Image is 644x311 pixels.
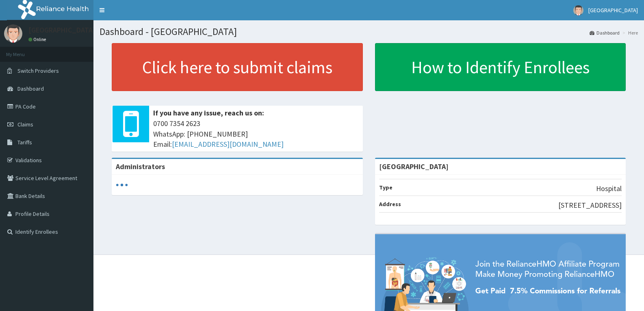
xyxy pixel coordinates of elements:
p: Hospital [596,183,622,194]
p: [STREET_ADDRESS] [558,200,622,211]
a: Click here to submit claims [112,43,363,91]
b: Administrators [116,162,165,171]
img: User Image [4,24,22,43]
b: If you have any issue, reach us on: [153,108,264,117]
a: How to Identify Enrollees [375,43,626,91]
span: Dashboard [17,85,44,92]
h1: Dashboard - [GEOGRAPHIC_DATA] [100,26,638,37]
span: Switch Providers [17,67,59,74]
strong: [GEOGRAPHIC_DATA] [379,162,449,171]
span: Claims [17,121,33,128]
img: User Image [573,5,583,15]
a: Online [28,37,48,42]
a: Dashboard [590,29,620,36]
span: 0700 7354 2623 WhatsApp: [PHONE_NUMBER] Email: [153,118,359,150]
span: [GEOGRAPHIC_DATA] [588,7,638,14]
span: Tariffs [17,139,32,146]
li: Here [620,29,638,36]
p: [GEOGRAPHIC_DATA] [28,26,95,34]
b: Address [379,200,401,208]
b: Type [379,184,392,191]
svg: audio-loading [116,179,128,191]
a: [EMAIL_ADDRESS][DOMAIN_NAME] [172,139,284,149]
